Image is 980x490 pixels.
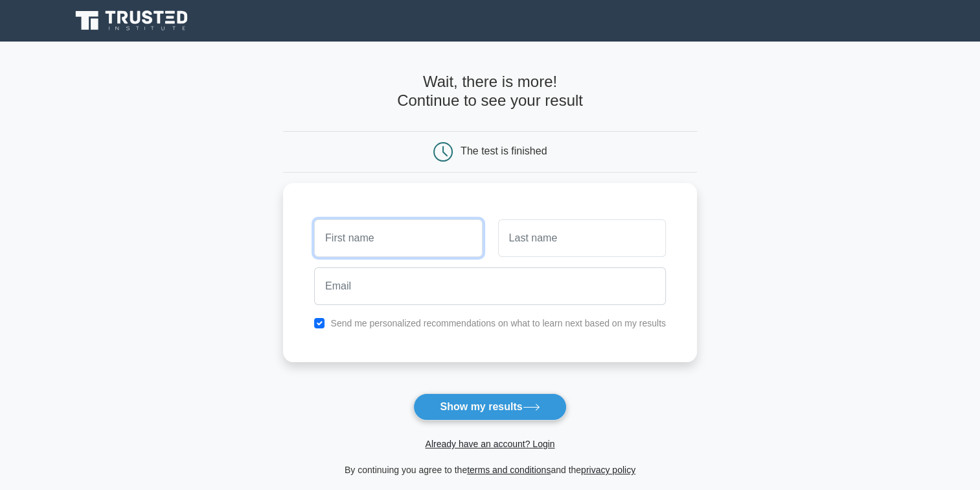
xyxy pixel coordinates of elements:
[498,219,666,257] input: Last name
[275,462,705,478] div: By continuing you agree to the and the
[283,73,697,110] h4: Wait, there is more! Continue to see your result
[425,439,554,449] a: Already have an account? Login
[461,145,547,156] div: The test is finished
[314,267,666,305] input: Email
[581,465,635,475] a: privacy policy
[467,465,551,475] a: terms and conditions
[413,393,566,421] button: Show my results
[314,219,482,257] input: First name
[330,318,666,328] label: Send me personalized recommendations on what to learn next based on my results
